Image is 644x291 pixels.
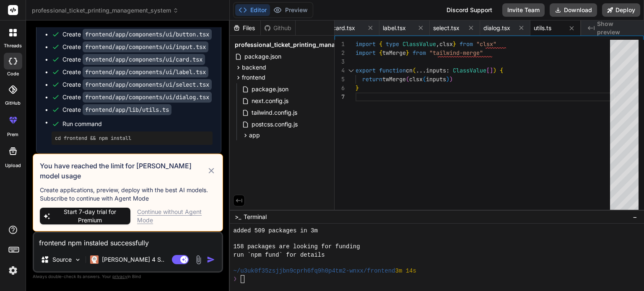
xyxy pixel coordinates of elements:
[379,67,406,74] span: function
[426,67,446,74] span: inputs
[40,208,130,224] button: Start 7-day trial for Premium
[83,67,208,77] code: frontend/app/components/ui/label.tsx
[335,57,345,66] div: 3
[242,73,265,82] span: frontend
[550,3,597,17] button: Download
[33,273,223,281] p: Always double-check its answers. Your in Bind
[362,75,382,83] span: return
[83,54,205,65] code: frontend/app/components/ui/card.tsx
[83,29,212,40] code: frontend/app/components/ui/button.tsx
[7,70,19,77] label: code
[62,43,208,51] div: Create
[446,75,449,83] span: )
[356,40,376,48] span: import
[233,275,237,283] span: ❯
[5,100,21,107] label: GitHub
[34,233,222,248] textarea: frontend npm instaled successfully
[486,67,490,74] span: [
[4,42,22,49] label: threads
[233,243,360,251] span: 158 packages are looking for funding
[62,106,171,114] div: Create
[631,210,639,224] button: −
[416,67,426,74] span: ...
[460,40,473,48] span: from
[40,161,207,181] h3: You have reached the limit for [PERSON_NAME] model usage
[5,162,21,169] label: Upload
[356,49,376,57] span: import
[383,24,406,32] span: label.tsx
[597,20,637,36] span: Show preview
[235,213,241,221] span: >_
[251,119,299,129] span: postcss.config.js
[453,40,456,48] span: }
[379,49,382,57] span: {
[233,227,317,235] span: added 509 packages in 3m
[449,75,453,83] span: )
[446,67,449,74] span: :
[230,24,260,32] div: Files
[270,4,311,16] button: Preview
[335,75,345,84] div: 5
[62,55,205,64] div: Create
[500,67,503,74] span: {
[406,75,409,83] span: (
[332,24,355,32] span: card.tsx
[244,52,282,62] span: package.json
[395,267,416,275] span: 3m 14s
[335,66,345,75] div: 4
[379,40,382,48] span: {
[6,263,20,278] img: settings
[207,255,215,264] img: icon
[83,92,212,103] code: frontend/app/components/ui/dialog.tsx
[413,49,426,57] span: from
[249,131,260,139] span: app
[409,75,423,83] span: clsx
[74,256,81,263] img: Pick Models
[386,40,399,48] span: type
[436,40,439,48] span: ,
[382,49,406,57] span: twMerge
[453,67,486,74] span: ClassValue
[52,255,72,264] p: Source
[433,24,460,32] span: select.tsx
[244,213,267,221] span: Terminal
[406,49,409,57] span: }
[233,251,325,259] span: run `npm fund` for details
[32,6,179,15] span: professional_ticket_printing_management_system
[62,93,212,101] div: Create
[476,40,496,48] span: "clsx"
[53,208,127,224] span: Start 7-day trial for Premium
[235,4,270,16] button: Editor
[335,49,345,57] div: 2
[83,41,208,52] code: frontend/app/components/ui/input.tsx
[83,79,212,90] code: frontend/app/components/ui/select.tsx
[413,67,416,74] span: (
[345,66,356,75] div: Click to collapse the range.
[102,255,164,264] p: [PERSON_NAME] 4 S..
[534,24,551,32] span: utils.ts
[441,3,497,17] div: Discord Support
[40,186,216,203] p: Create applications, preview, deploy with the best AI models. Subscribe to continue with Agent Mode
[483,24,510,32] span: dialog.tsx
[233,267,395,275] span: ~/u3uk0f35zsjjbn9cprh6fq9h0p4tm2-wnxx/frontend
[402,40,436,48] span: ClassValue
[429,49,483,57] span: "tailwind-merge"
[502,3,545,17] button: Invite Team
[62,30,212,39] div: Create
[62,80,212,89] div: Create
[335,93,345,101] div: 7
[356,84,359,92] span: }
[406,67,413,74] span: cn
[55,135,209,142] pre: cd frontend && npm install
[251,108,298,118] span: tailwind.config.js
[90,255,99,264] img: Claude 4 Sonnet
[335,40,345,49] div: 1
[251,96,289,106] span: next.config.js
[356,67,376,74] span: export
[633,213,637,221] span: −
[251,84,289,94] span: package.json
[194,255,203,265] img: attachment
[335,84,345,93] div: 6
[426,75,446,83] span: inputs
[137,208,216,224] div: Continue without Agent Mode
